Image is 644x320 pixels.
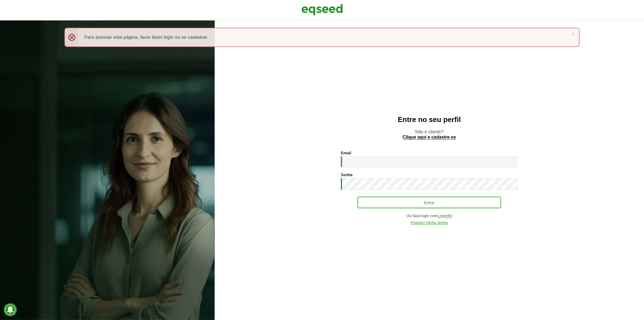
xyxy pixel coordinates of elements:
[411,221,448,225] a: Esqueci minha senha
[226,116,633,124] h2: Entre no seu perfil
[226,129,633,140] p: Não é cliente?
[341,173,353,177] label: Senha
[64,28,580,47] div: Para acessar esta página, favor fazer login ou se cadastrar.
[438,214,452,218] a: LinkedIn
[358,197,501,208] button: Entrar
[341,151,351,155] label: Email
[341,214,518,218] div: Ou faça login com
[301,3,343,17] img: EqSeed Logo
[403,135,456,140] a: Clique aqui e cadastre-se
[572,31,575,37] a: ×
